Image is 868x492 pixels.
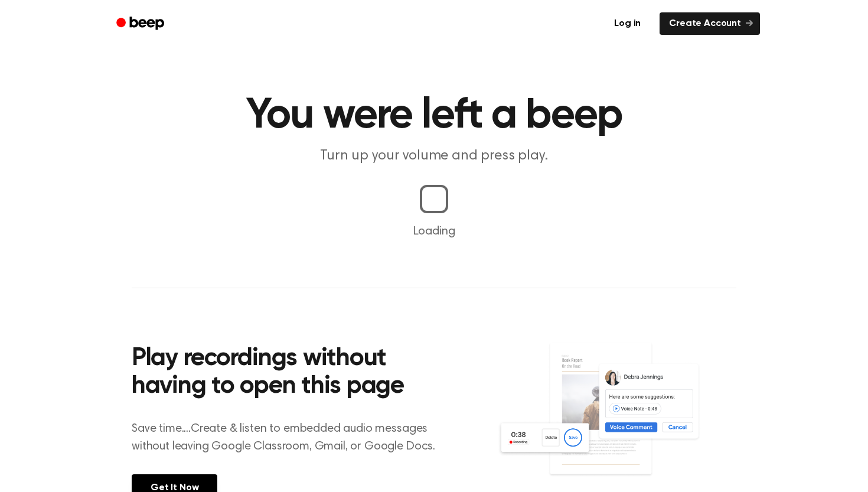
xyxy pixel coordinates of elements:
[660,12,760,35] a: Create Account
[602,10,652,37] a: Log in
[132,345,450,401] h2: Play recordings without having to open this page
[207,146,661,166] p: Turn up your volume and press play.
[14,223,854,240] p: Loading
[108,12,175,35] a: Beep
[132,95,736,137] h1: You were left a beep
[132,420,450,455] p: Save time....Create & listen to embedded audio messages without leaving Google Classroom, Gmail, ...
